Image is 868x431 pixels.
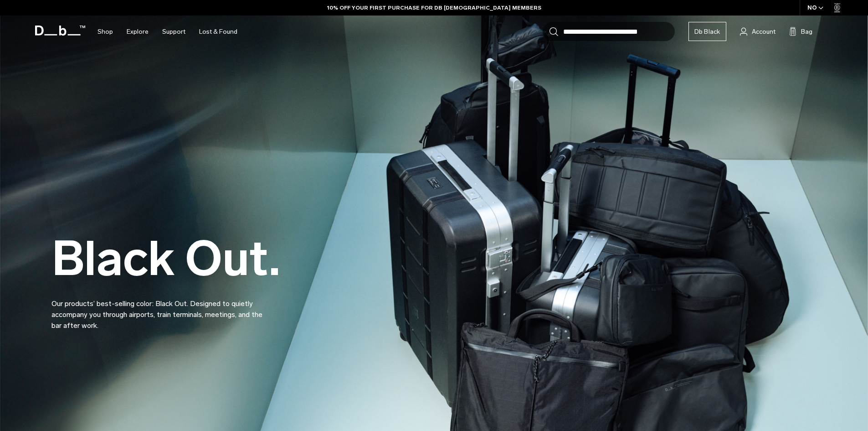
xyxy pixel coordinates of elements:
a: Support [162,16,185,48]
button: Bag [789,26,812,37]
a: Shop [98,16,113,48]
nav: Main Navigation [91,16,244,48]
a: Explore [127,16,149,48]
span: Bag [801,27,812,36]
span: Account [752,27,776,36]
h2: Black Out. [51,235,280,283]
a: 10% OFF YOUR FIRST PURCHASE FOR DB [DEMOGRAPHIC_DATA] MEMBERS [327,4,541,12]
a: Account [740,26,776,37]
p: Our products’ best-selling color: Black Out. Designed to quietly accompany you through airports, ... [51,287,270,331]
a: Lost & Found [199,16,237,48]
a: Db Black [688,22,726,41]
